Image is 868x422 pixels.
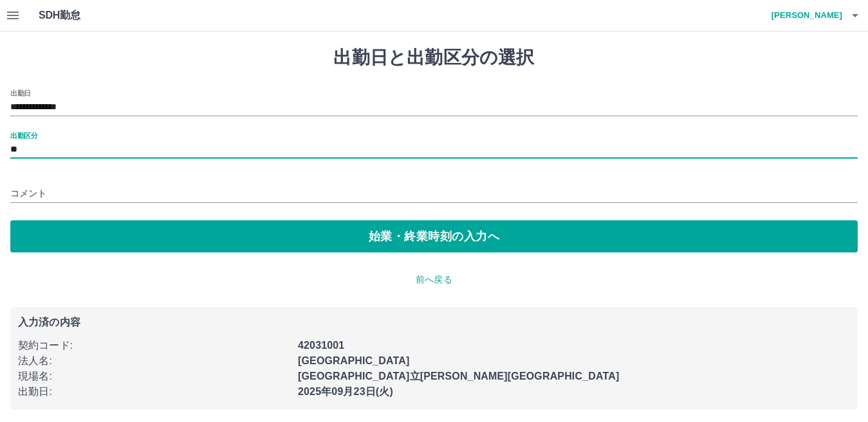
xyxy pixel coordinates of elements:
[18,353,290,369] p: 法人名 :
[298,340,344,351] b: 42031001
[18,338,290,353] p: 契約コード :
[298,386,393,397] b: 2025年09月23日(火)
[18,369,290,384] p: 現場名 :
[18,317,850,328] p: 入力済の内容
[298,371,619,382] b: [GEOGRAPHIC_DATA]立[PERSON_NAME][GEOGRAPHIC_DATA]
[10,220,858,252] button: 始業・終業時刻の入力へ
[10,130,37,140] label: 出勤区分
[10,47,858,69] h1: 出勤日と出勤区分の選択
[298,355,410,366] b: [GEOGRAPHIC_DATA]
[10,88,31,98] label: 出勤日
[18,384,290,400] p: 出勤日 :
[10,273,858,286] p: 前へ戻る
